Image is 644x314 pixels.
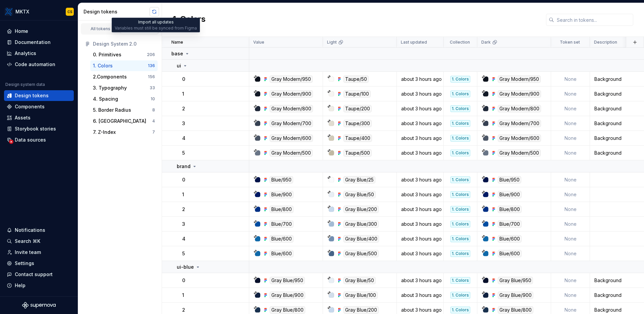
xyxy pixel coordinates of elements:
[1,4,76,19] button: MKTXCS
[450,235,470,242] div: 1. Colors
[148,63,155,68] div: 136
[450,120,470,127] div: 1. Colors
[551,217,590,231] td: None
[5,8,13,16] img: 6599c211-2218-4379-aa47-474b768e6477.png
[498,306,533,314] div: Gray Blue/800
[15,227,45,233] div: Notifications
[450,277,470,284] div: 1. Colors
[450,221,470,227] div: 1. Colors
[397,76,443,83] div: about 3 hours ago
[498,120,541,127] div: Gray Modern/700
[270,75,313,83] div: Gray Modern/950
[397,120,443,127] div: about 3 hours ago
[182,76,185,83] p: 0
[15,249,41,256] div: Invite team
[397,176,443,183] div: about 3 hours ago
[152,118,155,124] div: 4
[93,62,113,69] div: 1. Colors
[90,127,158,138] button: 7. Z-Index7
[182,221,185,227] p: 3
[253,40,264,45] p: Value
[498,149,541,157] div: Gray Modern/500
[147,52,155,57] div: 206
[15,103,45,110] div: Components
[90,60,158,71] button: 1. Colors136
[15,238,40,245] div: Search ⌘K
[551,288,590,303] td: None
[148,74,155,80] div: 156
[343,176,375,184] div: Gray Blue/25
[93,96,118,102] div: 4. Spacing
[84,8,150,15] div: Design tokens
[397,277,443,284] div: about 3 hours ago
[90,83,158,93] button: 3. Typography33
[270,220,293,228] div: Blue/700
[115,25,197,31] div: Variables must still be synced from Figma
[177,264,194,270] p: ui-blue
[182,250,185,257] p: 5
[450,135,470,142] div: 1. Colors
[551,202,590,217] td: None
[15,28,28,35] div: Home
[15,61,55,68] div: Code automation
[343,277,376,284] div: Gray Blue/50
[15,50,36,57] div: Analytics
[4,225,74,235] button: Notifications
[152,129,155,135] div: 7
[551,246,590,261] td: None
[182,91,184,97] p: 1
[15,271,53,278] div: Contact support
[93,85,127,91] div: 3. Typography
[397,221,443,227] div: about 3 hours ago
[343,120,372,127] div: Taupe/300
[498,90,541,98] div: Gray Modern/900
[4,26,74,37] a: Home
[177,163,191,170] p: brand
[15,282,25,289] div: Help
[450,91,470,97] div: 1. Colors
[270,120,313,127] div: Gray Modern/700
[4,59,74,70] a: Code automation
[182,135,185,142] p: 4
[90,49,158,60] a: 0. Primitives206
[171,40,183,45] p: Name
[4,101,74,112] a: Components
[551,116,590,131] td: None
[15,92,49,99] div: Design tokens
[151,96,155,102] div: 10
[4,135,74,145] a: Data sources
[4,90,74,101] a: Design tokens
[4,247,74,258] a: Invite team
[397,191,443,198] div: about 3 hours ago
[182,307,185,313] p: 2
[594,40,617,45] p: Description
[551,172,590,187] td: None
[498,250,522,257] div: Blue/600
[450,191,470,198] div: 1. Colors
[397,135,443,142] div: about 3 hours ago
[270,149,313,157] div: Gray Modern/500
[150,85,155,91] div: 33
[171,50,183,57] p: base
[90,94,158,104] button: 4. Spacing10
[22,302,56,309] svg: Supernova Logo
[397,150,443,156] div: about 3 hours ago
[90,71,158,82] a: 2.Components156
[343,235,379,243] div: Gray Blue/400
[182,292,184,299] p: 1
[343,105,372,112] div: Taupe/200
[551,231,590,246] td: None
[450,76,470,83] div: 1. Colors
[15,125,56,132] div: Storybook stories
[551,187,590,202] td: None
[498,235,522,243] div: Blue/600
[397,307,443,313] div: about 3 hours ago
[343,90,371,98] div: Taupe/100
[182,120,185,127] p: 3
[551,72,590,87] td: None
[401,40,427,45] p: Last updated
[182,176,185,183] p: 0
[450,250,470,257] div: 1. Colors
